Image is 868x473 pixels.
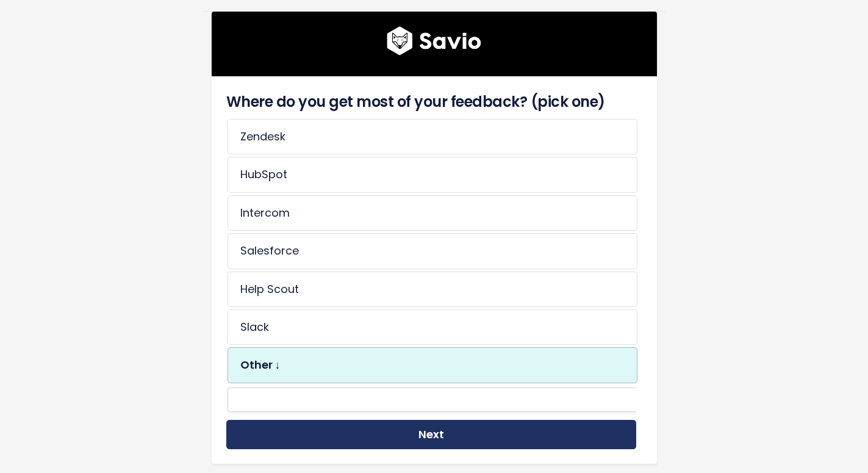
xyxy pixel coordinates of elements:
[226,420,636,450] button: Next
[226,91,636,113] h4: Where do you get most of your feedback? (pick one)
[228,347,637,383] li: Other ↓
[228,309,637,345] li: Slack
[228,119,637,154] li: Zendesk
[387,26,481,56] img: logo600x187.a314fd40982d.png
[228,157,637,192] li: HubSpot
[228,272,637,307] li: Help Scout
[228,195,637,231] li: Intercom
[228,233,637,269] li: Salesforce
